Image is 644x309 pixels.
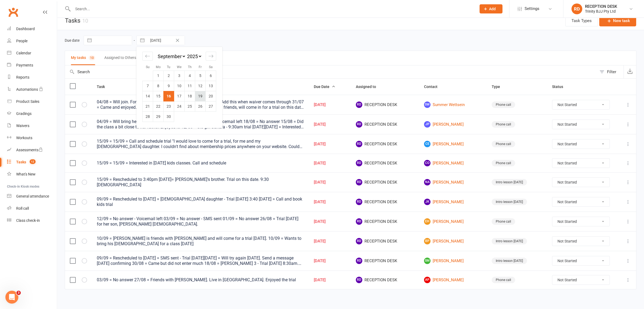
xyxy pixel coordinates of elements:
span: Due Date [314,85,335,89]
a: CE[PERSON_NAME] [424,141,482,147]
td: Wednesday, September 10, 2025 [174,81,185,91]
span: Add [489,7,496,11]
div: Tasks [16,160,26,164]
a: Dashboard [7,23,57,35]
div: What's New [16,172,36,176]
a: Gradings [7,108,57,120]
td: Sunday, September 28, 2025 [143,111,153,122]
span: RD [356,160,362,166]
span: Contact [424,85,443,89]
a: BP[PERSON_NAME] [424,238,482,244]
div: [DATE] [314,259,346,263]
span: EH [424,218,431,225]
div: Assessments [16,148,43,152]
td: Friday, September 5, 2025 [195,71,206,81]
div: Intro lesson [DATE] [492,258,527,264]
td: Wednesday, September 17, 2025 [174,91,185,101]
div: Payments [16,63,33,67]
a: Assessments [7,144,57,156]
div: Intro lesson [DATE] [492,179,527,185]
div: Workouts [16,136,32,140]
td: Tuesday, September 9, 2025 [164,81,174,91]
div: Move backward to switch to the previous month. [142,52,153,61]
a: Automations [7,83,57,96]
div: Phone call [492,101,515,108]
small: Mo [156,65,161,69]
button: Status [552,83,569,90]
div: Phone call [492,218,515,225]
span: RD [356,101,362,108]
small: Fr [199,65,202,69]
div: [DATE] [314,219,346,224]
span: Assigned to [356,85,382,89]
td: Friday, September 12, 2025 [195,81,206,91]
div: People [16,39,27,43]
button: My tasks10 [71,51,95,65]
label: Due date [65,38,80,43]
button: Due Date [314,83,335,90]
span: Status [552,85,569,89]
td: Saturday, September 13, 2025 [206,81,216,91]
span: Task [97,85,111,89]
div: Phone call [492,141,515,147]
iframe: Intercom live chat [5,291,18,304]
a: What's New [7,168,57,180]
td: Tuesday, September 2, 2025 [164,71,174,81]
button: Contact [424,83,443,90]
td: Sunday, September 21, 2025 [143,101,153,111]
span: RD [356,199,362,205]
td: Thursday, September 18, 2025 [185,91,195,101]
a: SWSummer Wettsein [424,101,482,108]
a: General attendance kiosk mode [7,190,57,202]
span: JK [424,199,431,205]
span: RECEPTION DESK [356,141,414,147]
span: CO [424,160,431,166]
td: Selected. Tuesday, September 16, 2025 [164,91,174,101]
span: RD [356,258,362,264]
td: Saturday, September 6, 2025 [206,71,216,81]
small: Sa [209,65,213,69]
a: JP[PERSON_NAME] [424,121,482,128]
div: RD [571,3,582,14]
td: Monday, September 15, 2025 [153,91,164,101]
div: Product Sales [16,99,39,104]
div: Waivers [16,124,29,128]
td: Thursday, September 11, 2025 [185,81,195,91]
td: Saturday, September 20, 2025 [206,91,216,101]
div: 03/09 = No answer 27/08 = Friends with [PERSON_NAME]. Live in [GEOGRAPHIC_DATA]. Enjoyed the trial [97,277,304,283]
span: RECEPTION DESK [356,160,414,166]
div: 10 [89,55,95,60]
td: Monday, September 22, 2025 [153,101,164,111]
button: Task [97,83,111,90]
span: RECEPTION DESK [356,121,414,128]
small: We [177,65,181,69]
span: RECEPTION DESK [356,179,414,185]
span: RECEPTION DESK [356,277,414,283]
a: People [7,35,57,47]
span: RECEPTION DESK [356,218,414,225]
a: NA[PERSON_NAME] [424,179,482,185]
div: Trinity BJJ Pty Ltd [585,9,617,14]
button: Add [480,4,502,13]
div: 15/09 = 15/09 = Call and schedule trial "I would love to come for a trial, for me and my [DEMOGRA... [97,139,304,149]
div: Automations [16,87,38,92]
div: [DATE] [314,161,346,166]
div: Reports [16,75,29,79]
div: 12/09 = No answer - Voicemail left 03/09 = No answer - SMS sent 01/09 = No answer 26/08 = Trial [... [97,216,304,227]
button: Type [492,83,506,90]
h1: Tasks [57,11,88,30]
a: Payments [7,59,57,71]
a: JK[PERSON_NAME] [424,199,482,205]
div: [DATE] [314,142,346,146]
span: RD [356,121,362,128]
input: Search [65,65,597,78]
a: Reports [7,71,57,83]
a: Clubworx [6,5,20,19]
td: Friday, September 26, 2025 [195,101,206,111]
button: Filter [597,65,624,78]
a: Tasks 12 [7,156,57,168]
td: Saturday, September 27, 2025 [206,101,216,111]
span: AP [424,277,431,283]
div: 10/09 = [PERSON_NAME] is friends with [PERSON_NAME] and will come for a trial [DATE]. 10/09 = Wan... [97,236,304,247]
td: Monday, September 29, 2025 [153,111,164,122]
